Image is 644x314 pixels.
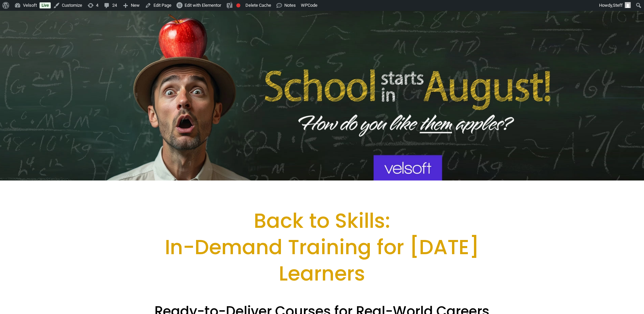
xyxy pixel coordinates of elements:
[40,2,51,8] a: Live
[185,3,221,8] span: Edit with Elementor
[236,3,240,7] div: Focus keyphrase not set
[129,208,515,287] h2: Back to Skills: In-Demand Training for [DATE] Learners
[613,3,623,8] span: Steff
